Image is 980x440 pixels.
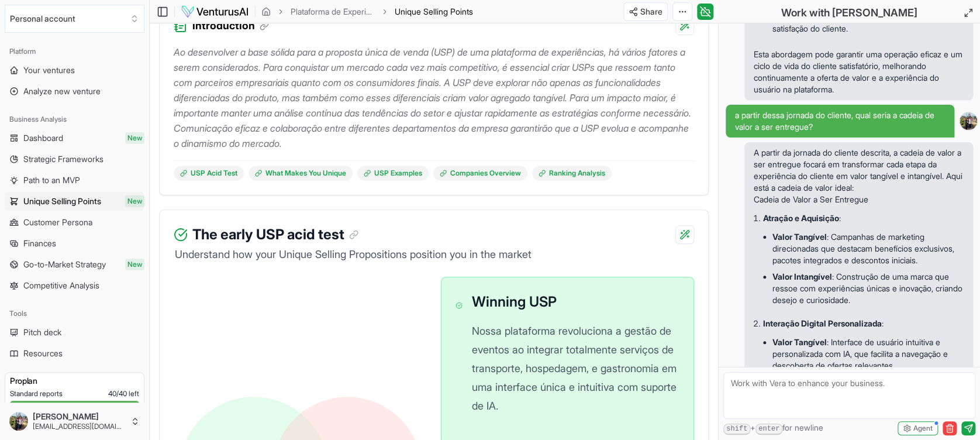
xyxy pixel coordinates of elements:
[9,412,28,431] img: ACg8ocK5GvR0zmbFT8nnRfSroFWB0Z_4VrJ6a2fg9iWDCNZ-z5XU4ubGsQ=s96-c
[10,389,63,398] span: Standard reports
[10,375,139,387] h3: Pro plan
[181,5,249,19] img: logo
[772,232,827,242] strong: Valor Tangível
[174,44,694,151] p: Ao desenvolver a base sólida para a proposta única de venda (USP) de uma plataforma de experiênci...
[763,318,882,328] strong: Interação Digital Personalizada
[723,422,823,435] span: + for newline
[5,323,144,342] a: Pitch deck
[754,147,964,194] p: A partir da jornada do cliente descrita, a cadeia de valor a ser entregue focará em transformar c...
[472,322,679,415] p: Nossa plataforma revoluciona a gestão de eventos ao integrar totalmente serviços de transporte, h...
[772,229,964,269] li: : Campanhas de marketing direcionadas que destacam benefícios exclusivos, pacotes integrados e de...
[772,334,964,374] li: : Interface de usuário intuitiva e personalizada com IA, que facilita a navegação e descoberta de...
[33,411,126,422] span: [PERSON_NAME]
[23,195,101,207] span: Unique Selling Points
[472,291,679,312] h3: Winning USP
[5,407,144,435] button: [PERSON_NAME][EMAIL_ADDRESS][DOMAIN_NAME]
[5,129,144,147] a: DashboardNew
[755,424,782,435] kbd: enter
[754,194,964,205] h3: Cadeia de Valor a Ser Entregue
[23,216,92,228] span: Customer Persona
[5,276,144,295] a: Competitive Analysis
[898,421,938,435] button: Agent
[5,82,144,101] a: Analyze new venture
[108,389,139,398] span: 40 / 40 left
[23,64,75,76] span: Your ventures
[735,109,945,133] span: a partir dessa jornada do cliente, qual seria a cadeia de valor a ser entregue?
[23,85,101,97] span: Analyze new venture
[5,255,144,274] a: Go-to-Market StrategyNew
[33,422,126,431] span: [EMAIL_ADDRESS][DOMAIN_NAME]
[623,2,668,21] button: Share
[395,6,473,16] span: Unique Selling Points
[5,61,144,80] a: Your ventures
[754,49,964,95] p: Esta abordagem pode garantir uma operação eficaz e um ciclo de vida do cliente satisfatório, melh...
[261,6,473,18] nav: breadcrumb
[23,280,99,291] span: Competitive Analysis
[174,166,244,181] a: USP Acid Test
[23,326,61,338] span: Pitch deck
[5,5,144,33] button: Select an organization
[23,132,63,144] span: Dashboard
[763,318,964,329] p: :
[5,344,144,363] a: Resources
[772,271,832,281] strong: Valor Intangível
[23,348,63,359] span: Resources
[772,337,827,347] strong: Valor Tangível
[5,150,144,169] a: Strategic Frameworks
[763,213,839,223] strong: Atração e Aquisição
[357,166,429,181] a: USP Examples
[781,5,917,21] h2: Work with [PERSON_NAME]
[125,195,144,207] span: New
[960,112,977,130] img: ACg8ocK5GvR0zmbFT8nnRfSroFWB0Z_4VrJ6a2fg9iWDCNZ-z5XU4ubGsQ=s96-c
[640,6,662,18] span: Share
[125,132,144,144] span: New
[532,166,612,181] a: Ranking Analysis
[913,424,933,433] span: Agent
[174,246,694,263] p: Understand how your Unique Selling Propositions position you in the market
[723,424,750,435] kbd: shift
[5,171,144,190] a: Path to an MVP
[395,6,473,18] span: Unique Selling Points
[5,192,144,211] a: Unique Selling PointsNew
[291,6,375,18] a: Plataforma de Experiências
[192,18,269,34] h3: Introduction
[23,259,106,270] span: Go-to-Market Strategy
[125,259,144,270] span: New
[5,234,144,253] a: Finances
[192,224,358,245] h3: The early USP acid test
[433,166,527,181] a: Companies Overview
[5,213,144,232] a: Customer Persona
[23,153,103,165] span: Strategic Frameworks
[763,212,964,224] p: :
[5,304,144,323] div: Tools
[23,174,80,186] span: Path to an MVP
[5,42,144,61] div: Platform
[23,238,56,249] span: Finances
[249,166,353,181] a: What Makes You Unique
[772,269,964,308] li: : Construção de uma marca que ressoe com experiências únicas e inovação, criando desejo e curiosi...
[5,110,144,129] div: Business Analysis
